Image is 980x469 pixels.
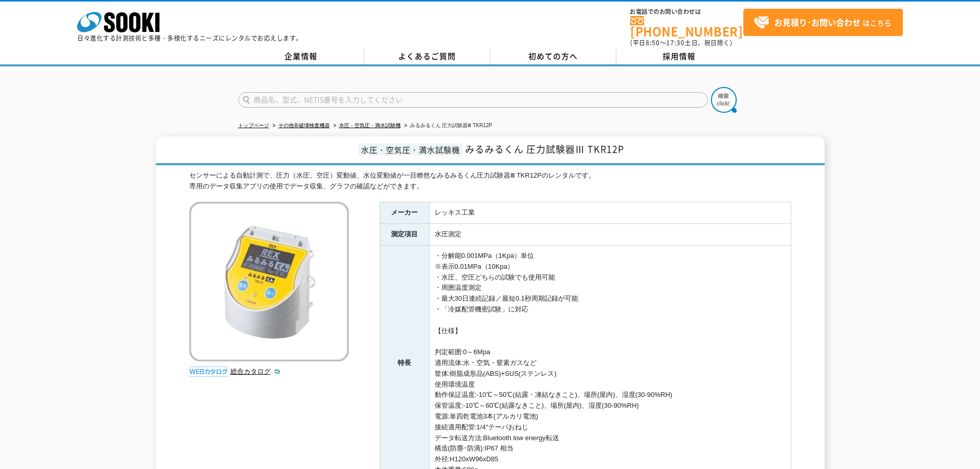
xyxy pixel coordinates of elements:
[429,202,791,224] td: レッキス工業
[380,224,429,246] th: 測定項目
[754,15,892,30] span: はこちら
[630,38,732,47] span: (平日 ～ 土日、祝日除く)
[402,120,492,131] li: みるみるくん 圧力試験器Ⅲ TKR12P
[630,16,743,37] a: [PHONE_NUMBER]
[77,35,302,41] p: 日々進化する計測技術と多種・多様化するニーズにレンタルでお応えします。
[359,144,462,155] span: 水圧・空気圧・満水試験機
[646,38,660,47] span: 8:50
[230,368,281,375] a: 総合カタログ
[189,170,791,192] div: センサーによる自動計測で、圧力（水圧、空圧）変動値、水位変動値が一目瞭然なみるみるくん圧力試験器Ⅲ TKR12Pのレンタルです。 専用のデータ収集アプリの使用でデータ収集、グラフの確認などができます。
[743,9,903,36] a: お見積り･お問い合わせはこちら
[774,16,861,28] strong: お見積り･お問い合わせ
[429,224,791,246] td: 水圧測定
[630,9,743,15] span: お電話でのお問い合わせは
[666,38,685,47] span: 17:30
[278,123,330,128] a: その他非破壊検査機器
[339,123,401,128] a: 水圧・空気圧・満水試験機
[189,367,228,377] img: webカタログ
[616,49,742,64] a: 採用情報
[238,123,269,128] a: トップページ
[189,202,349,361] img: みるみるくん 圧力試験器Ⅲ TKR12P
[465,142,624,156] span: みるみるくん 圧力試験器Ⅲ TKR12P
[528,50,578,62] span: 初めての方へ
[364,49,490,64] a: よくあるご質問
[238,92,708,108] input: 商品名、型式、NETIS番号を入力してください
[380,202,429,224] th: メーカー
[490,49,616,64] a: 初めての方へ
[238,49,364,64] a: 企業情報
[711,87,737,113] img: btn_search.png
